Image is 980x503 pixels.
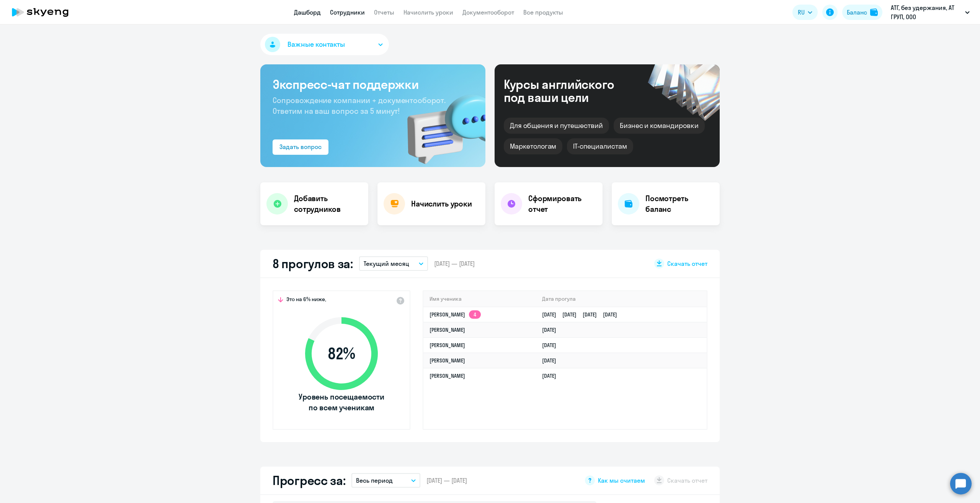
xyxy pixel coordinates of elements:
h4: Посмотреть баланс [645,193,714,215]
p: АТГ, без удержания, АТ ГРУП, ООО [891,3,962,21]
span: Важные контакты [287,39,345,49]
div: Бизнес и командировки [614,118,705,134]
button: АТГ, без удержания, АТ ГРУП, ООО [887,3,973,21]
div: Курсы английского под ваши цели [504,78,635,104]
button: RU [792,5,818,20]
h4: Начислить уроки [411,198,472,209]
span: Уровень посещаемости по всем ученикам [297,392,385,413]
a: Дашборд [294,8,321,16]
h3: Экспресс-чат поддержки [273,77,473,92]
a: [DATE] [542,372,562,379]
button: Балансbalance [842,5,882,20]
a: Все продукты [523,8,563,16]
a: [PERSON_NAME] [430,372,465,379]
h4: Сформировать отчет [528,193,596,215]
p: Текущий месяц [364,259,409,268]
span: Это на 6% ниже, [286,296,326,305]
div: Для общения и путешествий [504,118,609,134]
span: Сопровождение компании + документооборот. Ответим на ваш вопрос за 5 минут! [273,95,446,116]
span: RU [798,8,805,17]
button: Весь период [351,473,420,488]
h2: 8 прогулов за: [273,256,353,271]
a: [PERSON_NAME] [430,326,465,333]
a: Сотрудники [330,8,365,16]
div: IT-специалистам [567,138,633,154]
button: Задать вопрос [273,139,328,155]
button: Текущий месяц [359,256,428,271]
a: Отчеты [374,8,394,16]
app-skyeng-badge: 4 [469,310,481,319]
div: Маркетологам [504,138,562,154]
a: [DATE] [542,357,562,364]
span: Как мы считаем [598,476,645,485]
span: [DATE] — [DATE] [434,259,475,268]
h4: Добавить сотрудников [294,193,362,215]
th: Имя ученика [423,291,536,307]
span: 82 % [297,344,385,363]
h2: Прогресс за: [273,473,345,488]
a: [DATE][DATE][DATE][DATE] [542,311,623,318]
img: bg-img [396,81,485,167]
a: [PERSON_NAME]4 [430,311,481,318]
a: [DATE] [542,326,562,333]
a: Начислить уроки [403,8,453,16]
a: [DATE] [542,342,562,349]
a: [PERSON_NAME] [430,342,465,349]
img: balance [870,8,878,16]
span: Скачать отчет [667,259,707,268]
p: Весь период [356,476,393,485]
button: Важные контакты [260,34,389,55]
span: [DATE] — [DATE] [426,476,467,485]
a: [PERSON_NAME] [430,357,465,364]
div: Задать вопрос [279,142,322,151]
th: Дата прогула [536,291,707,307]
a: Документооборот [462,8,514,16]
div: Баланс [847,8,867,17]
